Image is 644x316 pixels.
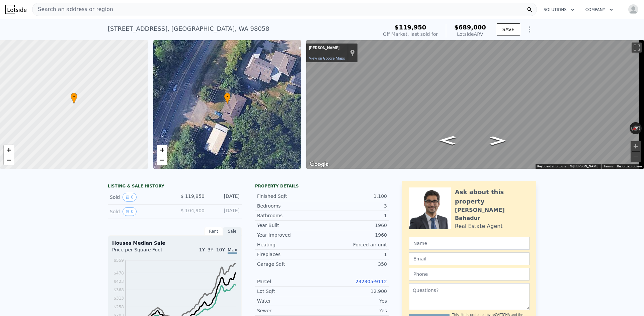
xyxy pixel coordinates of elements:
div: Property details [255,183,389,189]
span: • [224,94,231,100]
button: Solutions [538,4,580,16]
div: Price per Square Foot [112,246,175,257]
div: Yes [322,298,387,304]
button: Reset the view [629,123,642,133]
a: 232305-9112 [355,279,387,284]
input: Email [409,252,530,265]
div: Sold [110,207,169,216]
div: Year Improved [257,232,322,238]
button: Zoom out [631,152,641,162]
div: Bedrooms [257,203,322,209]
div: • [71,93,77,104]
div: Lotside ARV [454,31,486,37]
span: 3Y [208,247,213,252]
div: Finished Sqft [257,193,322,200]
span: + [7,146,11,154]
a: View on Google Maps [309,56,345,61]
button: Rotate counterclockwise [630,122,633,134]
div: 350 [322,261,387,267]
span: Search an address or region [32,5,113,13]
div: Map [306,40,644,169]
div: Sewer [257,307,322,314]
div: LISTING & SALE HISTORY [108,183,242,190]
path: Go Northeast [432,134,463,147]
tspan: $313 [113,296,124,301]
div: Bathrooms [257,212,322,219]
img: Google [308,160,330,169]
div: [DATE] [210,193,240,202]
div: 1 [322,212,387,219]
img: avatar [628,4,639,15]
span: $119,950 [395,24,426,31]
a: Terms (opens in new tab) [603,164,613,168]
div: Heating [257,241,322,248]
div: Garage Sqft [257,261,322,267]
a: Zoom out [157,155,167,165]
div: Houses Median Sale [112,240,237,246]
path: Go Southwest [482,134,513,147]
span: 1Y [199,247,205,252]
img: Lotside [5,5,26,14]
div: Sale [223,227,242,236]
input: Phone [409,268,530,281]
div: Year Built [257,222,322,229]
button: Rotate clockwise [638,122,642,134]
a: Zoom in [4,145,14,155]
div: Street View [306,40,644,169]
button: Show Options [523,23,536,36]
button: Zoom in [631,141,641,151]
a: Report a problem [617,164,642,168]
div: • [224,93,231,104]
button: View historical data [123,207,137,216]
button: Company [580,4,619,16]
div: Rent [204,227,223,236]
div: [DATE] [210,207,240,216]
button: Keyboard shortcuts [537,164,566,169]
input: Name [409,237,530,250]
a: Zoom out [4,155,14,165]
span: $ 119,950 [181,193,205,199]
div: 3 [322,203,387,209]
span: $ 104,900 [181,208,205,213]
span: • [71,94,77,100]
span: − [160,156,164,164]
div: [PERSON_NAME] Bahadur [455,206,530,222]
div: Lot Sqft [257,288,322,295]
div: Fireplaces [257,251,322,258]
div: Yes [322,307,387,314]
div: 1960 [322,222,387,229]
div: Off Market, last sold for [383,31,438,37]
a: Open this area in Google Maps (opens a new window) [308,160,330,169]
a: Zoom in [157,145,167,155]
span: © [PERSON_NAME] [570,164,599,168]
div: 1960 [322,232,387,238]
tspan: $559 [113,258,124,263]
span: + [160,146,164,154]
button: Toggle fullscreen view [632,43,642,53]
div: Sold [110,193,169,202]
div: 1 [322,251,387,258]
tspan: $258 [113,305,124,309]
tspan: $478 [113,271,124,275]
a: Show location on map [350,49,355,57]
span: $689,000 [454,24,486,31]
span: − [7,156,11,164]
div: 12,900 [322,288,387,295]
div: Forced air unit [322,241,387,248]
div: 1,100 [322,193,387,200]
div: Real Estate Agent [455,222,503,230]
div: Parcel [257,278,322,285]
tspan: $368 [113,288,124,292]
button: SAVE [497,23,520,35]
span: Max [228,247,237,254]
button: View historical data [123,193,137,202]
span: 10Y [216,247,225,252]
tspan: $423 [113,279,124,284]
a: [PERSON_NAME] [309,46,345,50]
div: Ask about this property [455,187,530,206]
div: Water [257,298,322,304]
div: [STREET_ADDRESS] , [GEOGRAPHIC_DATA] , WA 98058 [108,24,269,33]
